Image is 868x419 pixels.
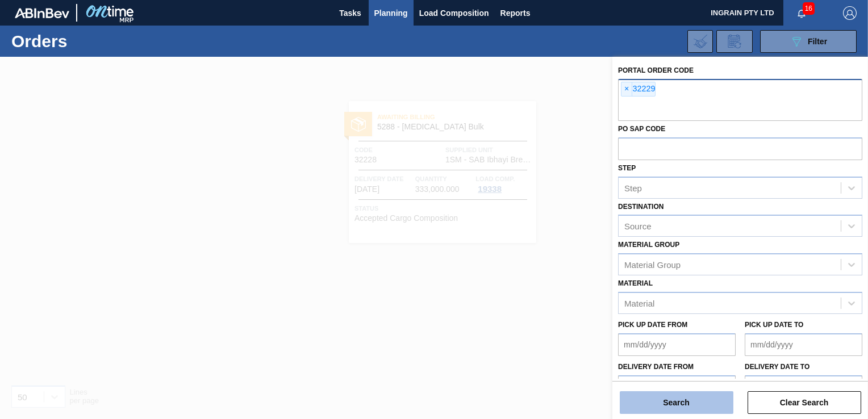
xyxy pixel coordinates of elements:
label: Material [618,279,653,287]
img: Logout [843,6,857,20]
input: mm/dd/yyyy [618,375,736,398]
div: Import Order Negotiation [687,30,713,53]
label: Pick up Date from [618,321,687,329]
label: PO SAP Code [618,125,665,133]
input: mm/dd/yyyy [745,375,862,398]
label: Material Group [618,241,679,249]
label: Delivery Date from [618,363,694,371]
button: Notifications [783,5,820,21]
label: Step [618,164,636,172]
label: Delivery Date to [745,363,809,371]
img: TNhmsLtSVTkK8tSr43FrP2fwEKptu5GPRR3wAAAABJRU5ErkJggg== [15,8,69,18]
input: mm/dd/yyyy [618,333,736,356]
span: Tasks [338,6,363,20]
span: 16 [803,2,815,15]
label: Portal Order Code [618,66,694,74]
label: Pick up Date to [745,321,803,329]
div: Material Group [624,260,681,270]
div: Step [624,183,642,192]
input: mm/dd/yyyy [745,333,862,356]
span: × [621,82,632,96]
span: Planning [374,6,408,20]
span: Filter [808,37,827,46]
label: Destination [618,203,663,211]
button: Filter [760,30,857,53]
span: Load Composition [419,6,489,20]
span: Reports [500,6,531,20]
h1: Orders [11,35,174,48]
div: Source [624,221,652,231]
div: 32229 [621,82,656,97]
div: Order Review Request [716,30,753,53]
div: Material [624,298,654,308]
